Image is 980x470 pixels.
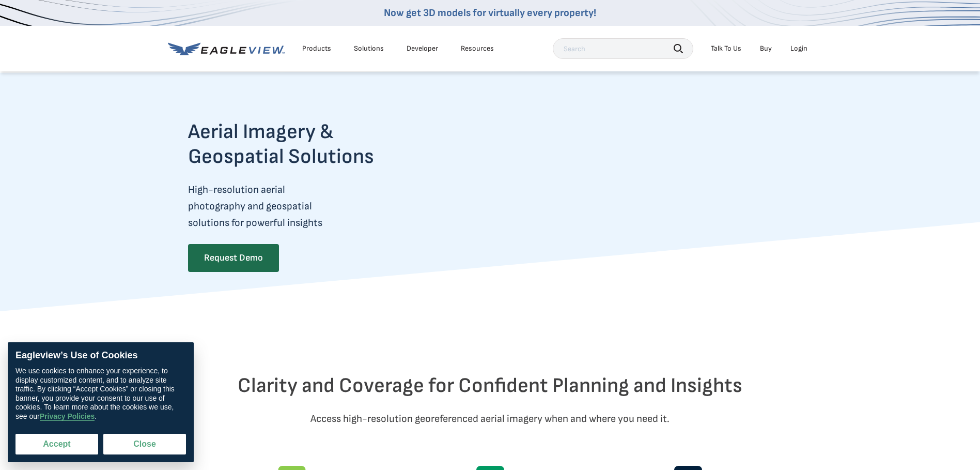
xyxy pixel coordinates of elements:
[188,411,792,427] p: Access high-resolution georeferenced aerial imagery when and where you need it.
[302,44,331,53] div: Products
[188,181,414,231] p: High-resolution aerial photography and geospatial solutions for powerful insights
[461,44,494,53] div: Resources
[553,38,693,59] input: Search
[711,44,741,53] div: Talk To Us
[354,44,384,53] div: Solutions
[384,7,596,19] a: Now get 3D models for virtually every property!
[188,244,279,272] a: Request Demo
[15,367,186,421] div: We use cookies to enhance your experience, to display customized content, and to analyze site tra...
[188,119,414,169] h2: Aerial Imagery & Geospatial Solutions
[15,434,98,454] button: Accept
[15,350,186,361] div: Eagleview’s Use of Cookies
[188,373,792,398] h2: Clarity and Coverage for Confident Planning and Insights
[103,434,186,454] button: Close
[407,44,438,53] a: Developer
[790,44,807,53] div: Login
[760,44,772,53] a: Buy
[40,412,95,421] a: Privacy Policies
